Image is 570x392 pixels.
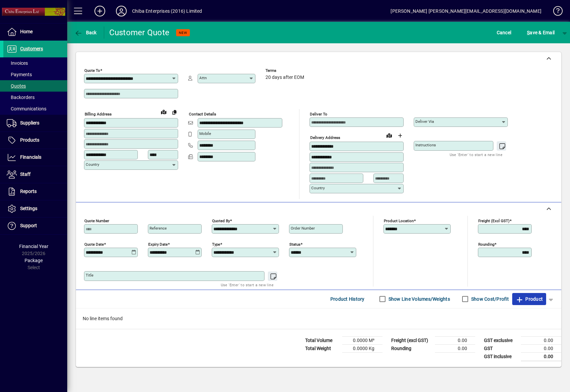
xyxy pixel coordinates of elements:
mat-label: Reference [150,226,167,231]
a: Support [3,217,67,234]
td: 0.00 [521,352,561,361]
span: Terms [266,68,306,73]
span: Product History [330,294,365,304]
td: 0.0000 M³ [342,336,382,344]
span: Settings [20,206,37,211]
a: Staff [3,166,67,183]
mat-label: Quoted by [212,218,230,223]
mat-label: Rounding [478,242,494,246]
a: Home [3,23,67,40]
a: Communications [3,103,67,114]
span: 20 days after EOM [266,75,304,80]
td: Total Volume [302,336,342,344]
mat-label: Country [86,162,99,167]
span: ave & Email [527,27,555,38]
span: Invoices [7,60,28,66]
span: Support [20,223,37,228]
td: Total Weight [302,344,342,352]
span: Quotes [7,83,26,89]
td: Freight (excl GST) [388,336,435,344]
mat-label: Instructions [415,143,436,147]
span: Financial Year [19,244,48,249]
span: Staff [20,171,31,177]
a: Invoices [3,57,67,69]
button: Profile [111,5,132,17]
span: Payments [7,72,32,77]
mat-label: Quote To [84,68,100,73]
a: Financials [3,149,67,166]
td: GST inclusive [481,352,521,361]
button: Product History [328,293,367,305]
mat-label: Attn [199,76,207,80]
button: Choose address [395,130,405,141]
button: Save & Email [524,27,558,39]
button: Copy to Delivery address [169,107,180,117]
div: [PERSON_NAME] [PERSON_NAME][EMAIL_ADDRESS][DOMAIN_NAME] [391,6,541,16]
div: Customer Quote [109,27,170,38]
mat-label: Quote number [84,218,109,223]
mat-label: Product location [384,218,414,223]
mat-label: Order number [291,226,315,231]
mat-label: Status [289,242,300,246]
a: Reports [3,183,67,200]
td: 0.00 [521,344,561,352]
a: Quotes [3,80,67,92]
span: Financials [20,154,41,160]
mat-hint: Use 'Enter' to start a new line [221,281,274,289]
mat-label: Title [86,273,93,278]
mat-hint: Use 'Enter' to start a new line [450,151,502,158]
td: 0.00 [521,336,561,344]
span: Suppliers [20,120,39,126]
td: 0.00 [435,336,475,344]
span: Reports [20,189,37,194]
a: View on map [384,130,395,141]
button: Add [89,5,111,17]
a: Settings [3,200,67,217]
span: Communications [7,106,46,111]
a: View on map [158,106,169,117]
mat-label: Expiry date [148,242,168,246]
label: Show Cost/Profit [470,296,509,302]
label: Show Line Volumes/Weights [387,296,450,302]
span: Products [20,137,39,143]
mat-label: Quote date [84,242,104,246]
span: NEW [179,31,187,35]
span: Customers [20,46,43,51]
mat-label: Country [311,186,325,190]
mat-label: Deliver via [415,119,434,124]
span: Cancel [497,27,512,38]
td: 0.00 [435,344,475,352]
span: S [527,30,530,35]
mat-label: Mobile [199,131,211,136]
a: Suppliers [3,115,67,132]
td: GST exclusive [481,336,521,344]
td: Rounding [388,344,435,352]
app-page-header-button: Back [67,27,104,39]
span: Back [74,30,97,35]
button: Back [73,27,98,39]
a: Payments [3,69,67,80]
a: Knowledge Base [548,1,562,23]
a: Products [3,132,67,149]
mat-label: Freight (excl GST) [478,218,510,223]
div: Chiba Enterprises (2016) Limited [132,6,202,16]
div: No line items found [76,308,561,329]
span: Home [20,29,33,34]
a: Backorders [3,92,67,103]
mat-label: Type [212,242,220,246]
td: GST [481,344,521,352]
td: 0.0000 Kg [342,344,382,352]
span: Product [516,294,543,304]
button: Product [512,293,546,305]
span: Package [25,258,43,263]
mat-label: Deliver To [310,112,327,116]
button: Cancel [495,27,513,39]
span: Backorders [7,95,35,100]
